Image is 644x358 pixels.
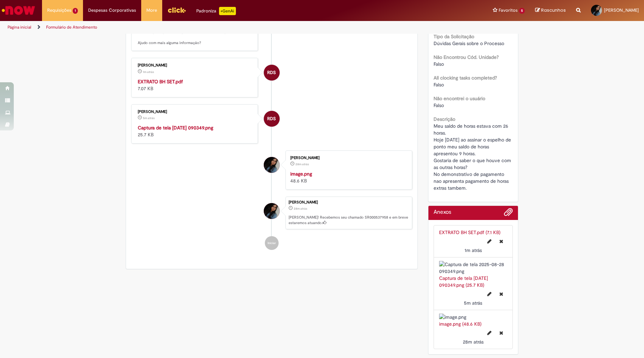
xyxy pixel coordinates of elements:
span: 28m atrás [295,162,309,166]
time: 28/08/2025 08:43:23 [463,339,484,345]
div: Juliane Oliveira Da Costa [264,203,280,219]
span: 28m atrás [463,339,484,345]
time: 28/08/2025 09:06:58 [464,300,482,306]
span: 1 [73,8,78,14]
span: Despesas Corporativas [88,7,136,14]
div: [PERSON_NAME] [138,110,252,114]
time: 28/08/2025 08:43:23 [295,162,309,166]
a: image.png (48.6 KB) [439,321,481,327]
a: Rascunhos [535,7,566,14]
div: Padroniza [196,7,236,15]
span: More [146,7,157,14]
a: EXTRATO BH SET.pdf [138,78,183,85]
span: Dúvidas Gerais sobre o Processo [434,40,504,46]
button: Adicionar anexos [504,208,513,220]
ul: Trilhas de página [5,21,424,34]
h2: Anexos [434,209,451,215]
div: 7.07 KB [138,78,252,92]
a: image.png [290,171,312,177]
time: 28/08/2025 09:10:15 [143,70,154,74]
span: 5 [519,8,525,14]
b: Não encontrei o usuário [434,95,485,102]
span: RDS [267,110,276,127]
a: Página inicial [8,24,31,30]
img: ServiceNow [1,3,36,17]
div: [PERSON_NAME] [138,63,252,67]
time: 28/08/2025 09:10:15 [465,247,482,253]
div: Raquel De Souza [264,111,280,127]
span: 5m atrás [143,116,155,120]
b: Tipo da Solicitação [434,33,474,40]
span: Favoritos [499,7,518,14]
span: [PERSON_NAME] [604,7,639,13]
a: Formulário de Atendimento [46,24,97,30]
span: Falso [434,61,444,67]
span: 5m atrás [464,300,482,306]
button: Excluir image.png [495,327,507,338]
b: Não Encontrou Cód. Unidade? [434,54,499,60]
button: Editar nome de arquivo Captura de tela 2025-08-28 090349.png [483,288,496,299]
span: Requisições [47,7,71,14]
span: Falso [434,102,444,108]
div: 25.7 KB [138,124,252,138]
time: 28/08/2025 08:43:53 [294,207,307,211]
span: Falso [434,82,444,88]
div: Raquel De Souza [264,65,280,81]
span: Rascunhos [541,7,566,13]
div: 48.6 KB [290,170,405,184]
b: Descrição [434,116,455,122]
p: [PERSON_NAME]! Recebemos seu chamado SR000537958 e em breve estaremos atuando. [289,215,408,225]
button: Editar nome de arquivo EXTRATO BH SET.pdf [483,236,496,247]
b: All clocking tasks completed? [434,75,497,81]
div: Juliane Oliveira Da Costa [264,157,280,173]
time: 28/08/2025 09:06:58 [143,116,155,120]
button: Editar nome de arquivo image.png [483,327,496,338]
button: Excluir Captura de tela 2025-08-28 090349.png [495,288,507,299]
span: RDS [267,64,276,81]
a: Captura de tela [DATE] 090349.png (25.7 KB) [439,275,488,288]
div: [PERSON_NAME] [289,200,408,204]
img: Captura de tela 2025-08-28 090349.png [439,261,508,275]
button: Excluir EXTRATO BH SET.pdf [495,236,507,247]
span: 28m atrás [294,207,307,211]
li: Juliane Oliveira Da Costa [131,197,412,230]
a: Captura de tela [DATE] 090349.png [138,125,213,131]
span: 1m atrás [465,247,482,253]
img: image.png [439,314,508,320]
div: [PERSON_NAME] [290,156,405,160]
img: click_logo_yellow_360x200.png [167,5,186,15]
a: EXTRATO BH SET.pdf (7.1 KB) [439,229,500,235]
span: 1m atrás [143,70,154,74]
p: +GenAi [219,7,236,15]
span: Meu saldo de horas estava com 26 horas. Hoje [DATE] ao assinar o espelho de ponto meu saldo de ho... [434,123,512,191]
